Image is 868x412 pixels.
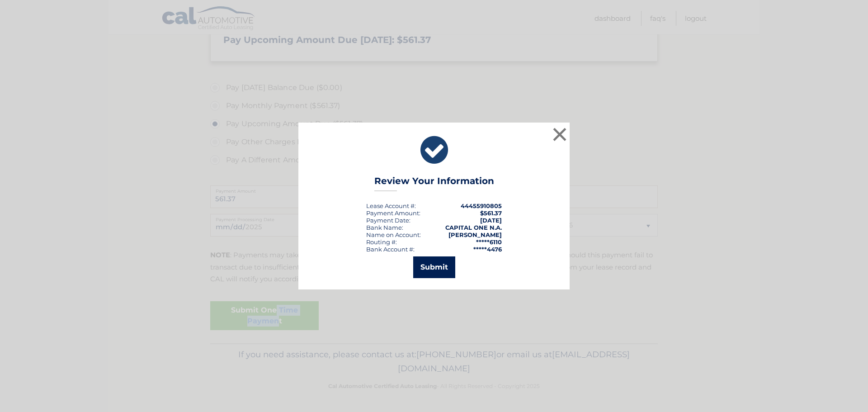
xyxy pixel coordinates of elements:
[480,209,502,217] span: $561.37
[366,246,415,253] div: Bank Account #:
[461,202,502,209] strong: 44455910805
[366,224,403,231] div: Bank Name:
[366,217,410,224] div: :
[448,231,502,238] strong: [PERSON_NAME]
[374,175,494,191] h3: Review Your Information
[366,217,409,224] span: Payment Date
[445,224,502,231] strong: CAPITAL ONE N.A.
[366,209,420,217] div: Payment Amount:
[366,238,397,246] div: Routing #:
[366,202,416,209] div: Lease Account #:
[480,217,502,224] span: [DATE]
[413,256,455,278] button: Submit
[366,231,421,238] div: Name on Account:
[551,125,569,143] button: ×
